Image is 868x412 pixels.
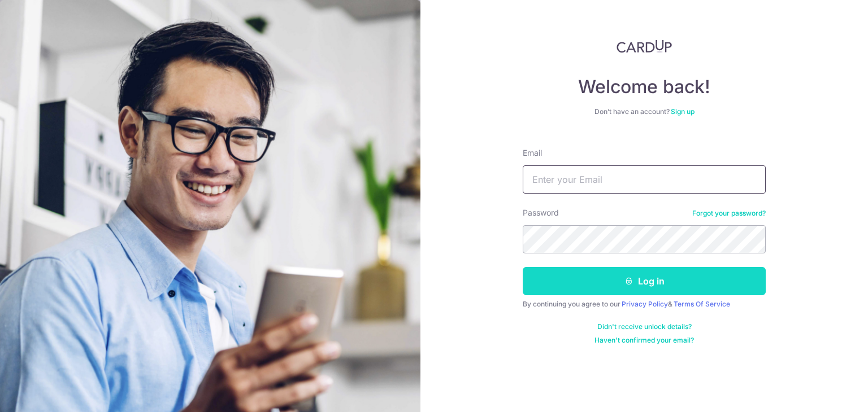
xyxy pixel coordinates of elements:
[523,147,542,159] label: Email
[523,300,766,309] div: By continuing you agree to our &
[523,76,766,98] h4: Welcome back!
[523,165,766,194] input: Enter your Email
[622,300,668,308] a: Privacy Policy
[692,209,766,218] a: Forgot your password?
[617,40,672,53] img: CardUp Logo
[594,336,694,345] a: Haven't confirmed your email?
[597,322,692,331] a: Didn't receive unlock details?
[523,107,766,116] div: Don’t have an account?
[523,207,559,218] label: Password
[674,300,730,308] a: Terms Of Service
[671,107,695,116] a: Sign up
[523,267,766,295] button: Log in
